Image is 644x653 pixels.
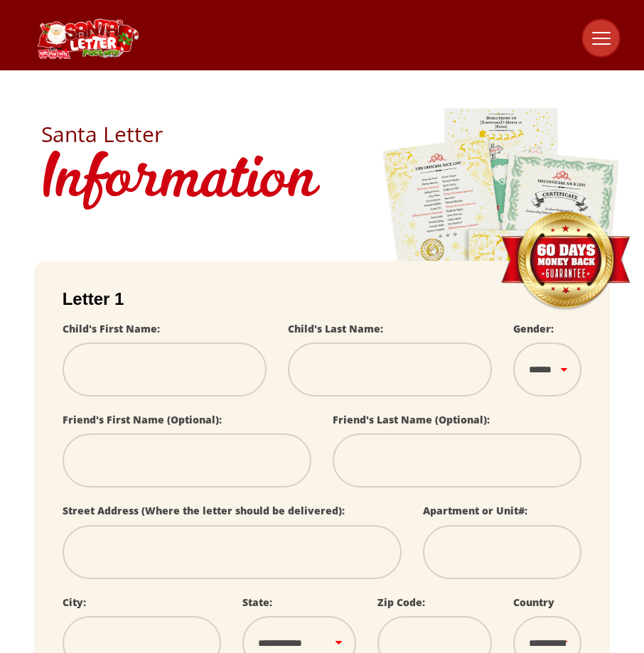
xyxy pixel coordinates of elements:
[377,595,425,609] label: Zip Code:
[63,504,345,517] label: Street Address (Where the letter should be delivered):
[41,145,603,219] h1: Information
[500,211,631,311] img: Money Back Guarantee
[513,595,554,609] label: Country
[513,322,554,335] label: Gender:
[242,595,272,609] label: State:
[41,124,603,145] h2: Santa Letter
[333,413,490,426] label: Friend's Last Name (Optional):
[63,595,86,609] label: City:
[288,322,383,335] label: Child's Last Name:
[63,289,582,309] h2: Letter 1
[34,18,141,59] img: Santa Letter Logo
[63,413,222,426] label: Friend's First Name (Optional):
[63,322,160,335] label: Child's First Name:
[423,504,527,517] label: Apartment or Unit#:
